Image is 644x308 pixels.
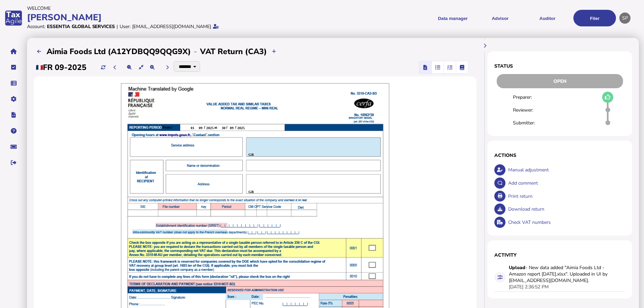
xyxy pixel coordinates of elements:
[494,164,505,175] button: Make an adjustment to this return.
[124,62,135,73] button: Make the return view smaller
[6,44,21,58] button: Home
[147,62,158,73] button: Make the return view larger
[213,24,219,29] i: Email verified
[27,5,320,11] div: Welcome
[494,177,505,189] button: Make a comment in the activity log.
[34,46,45,57] button: Upload list
[494,74,625,88] div: Return status - Actions are restricted to nominated users
[6,124,21,138] button: Help pages
[494,63,625,69] h1: Status
[506,203,626,216] div: Download return
[602,92,613,103] button: Mark as draft
[498,275,502,280] i: Data for this filing changed
[47,46,191,57] h2: Aimia Foods Ltd (A12YDBQQ9QQG9X)
[513,107,548,113] div: Reviewer:
[109,62,121,73] button: Previous period
[47,23,115,30] div: Essentia Global Services
[6,92,21,106] button: Manage settings
[444,61,456,73] mat-button-toggle: Reconcilliation view by tax code
[513,94,548,100] div: Preparer:
[497,74,623,88] div: Open
[479,40,491,51] button: Hide
[206,126,214,130] b: 2025
[619,13,630,24] div: Profile settings
[269,46,280,57] button: Upload transactions
[513,120,548,126] div: Submitter:
[230,126,233,130] b: 09
[509,284,549,290] div: [DATE] 2:36:52 PM
[191,46,200,57] div: -
[494,204,505,215] button: Download return
[132,23,211,30] div: [EMAIL_ADDRESS][DOMAIN_NAME]
[509,264,610,284] div: - New data added "Aimia Foods Ltd - Amazon report [DATE].xlsx". Uploaded in UI by [EMAIL_ADDRESS]...
[494,152,625,159] h1: Actions
[199,126,202,130] b: 09
[248,152,254,157] b: GB
[526,10,569,26] button: Auditor
[506,216,626,229] div: Check VAT numbers
[135,62,147,73] button: Reset the return view
[509,264,525,271] strong: Upload
[419,61,431,73] mat-button-toggle: Return view
[494,191,505,202] button: Open printable view of return.
[36,65,43,70] img: fr.png
[6,76,21,90] button: Data manager
[431,61,444,73] mat-button-toggle: Reconcilliation view by document
[6,108,21,122] button: Developer hub links
[479,10,521,26] button: Shows a dropdown of VAT Advisor options
[6,156,21,170] button: Sign out
[506,176,626,190] div: Add comment
[6,140,21,154] button: Raise a support ticket
[36,62,86,73] h2: FR 09-2025
[323,10,616,26] menu: navigate products
[456,61,468,73] mat-button-toggle: Ledger
[431,10,474,26] button: Shows a dropdown of Data manager options
[162,62,173,73] button: Next period
[506,163,626,176] div: Manual adjustment
[494,217,505,228] button: Check VAT numbers on return.
[191,126,194,130] b: 01
[6,60,21,74] button: Tasks
[200,46,267,57] h2: VAT Return (CA3)
[120,23,130,30] div: User:
[98,62,109,73] button: Refresh data for current period
[27,23,45,30] div: Account:
[237,126,245,130] b: 2025
[27,11,320,23] div: [PERSON_NAME]
[573,10,616,26] button: Filer
[506,190,626,203] div: Print return
[222,126,225,130] b: 30
[248,190,254,194] b: GB
[117,23,118,30] div: |
[494,252,625,258] h1: Activity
